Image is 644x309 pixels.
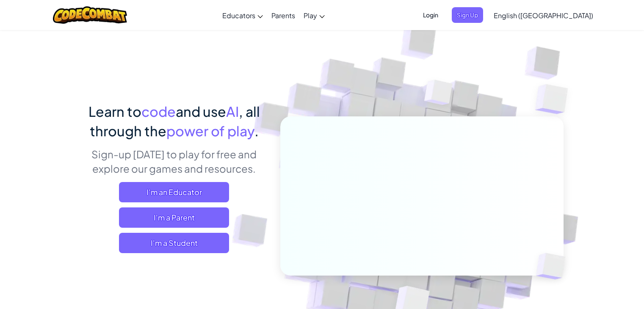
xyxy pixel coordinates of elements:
[494,11,593,20] span: English ([GEOGRAPHIC_DATA])
[299,4,329,27] a: Play
[119,182,229,202] a: I'm an Educator
[222,11,255,20] span: Educators
[304,11,317,20] span: Play
[418,7,443,23] button: Login
[53,6,127,24] img: CodeCombat logo
[489,4,597,27] a: English ([GEOGRAPHIC_DATA])
[141,103,176,120] span: code
[88,103,141,120] span: Learn to
[522,235,585,297] img: Overlap cubes
[518,63,591,135] img: Overlap cubes
[218,4,267,27] a: Educators
[119,233,229,253] button: I'm a Student
[176,103,226,120] span: and use
[119,207,229,228] a: I'm a Parent
[408,63,469,126] img: Overlap cubes
[267,4,299,27] a: Parents
[452,7,483,23] button: Sign Up
[166,122,254,139] span: power of play
[254,122,259,139] span: .
[226,103,239,120] span: AI
[81,147,268,176] p: Sign-up [DATE] to play for free and explore our games and resources.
